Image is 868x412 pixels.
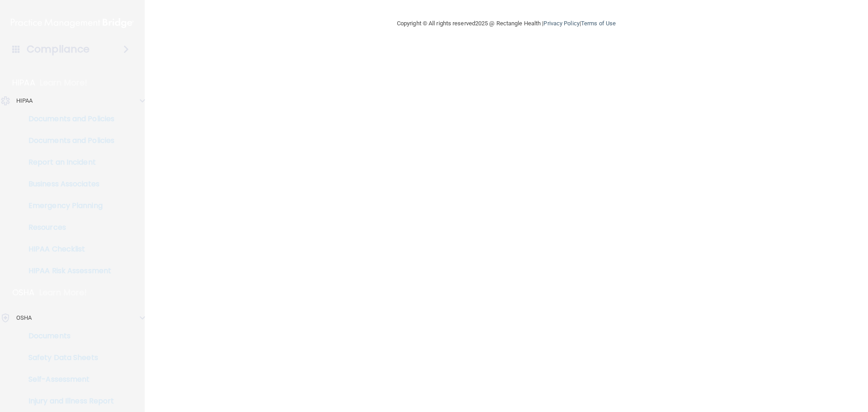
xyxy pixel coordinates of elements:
p: HIPAA [16,95,33,106]
p: Injury and Illness Report [6,397,129,406]
a: Privacy Policy [543,20,579,27]
p: Safety Data Sheets [6,353,129,362]
p: Emergency Planning [6,201,129,210]
p: Self-Assessment [6,375,129,384]
p: Learn More! [39,287,87,298]
p: Documents [6,331,129,341]
p: HIPAA Checklist [6,245,129,254]
h4: Compliance [27,43,90,56]
p: Documents and Policies [6,114,129,123]
a: Terms of Use [581,20,616,27]
p: Learn More! [40,77,88,88]
p: HIPAA [12,77,35,88]
img: PMB logo [11,14,134,32]
p: OSHA [12,287,35,298]
p: HIPAA Risk Assessment [6,266,129,275]
p: Report an Incident [6,158,129,167]
p: OSHA [16,313,32,323]
div: Copyright © All rights reserved 2025 @ Rectangle Health | | [341,9,671,38]
p: Documents and Policies [6,136,129,145]
p: Resources [6,223,129,232]
p: Business Associates [6,180,129,189]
